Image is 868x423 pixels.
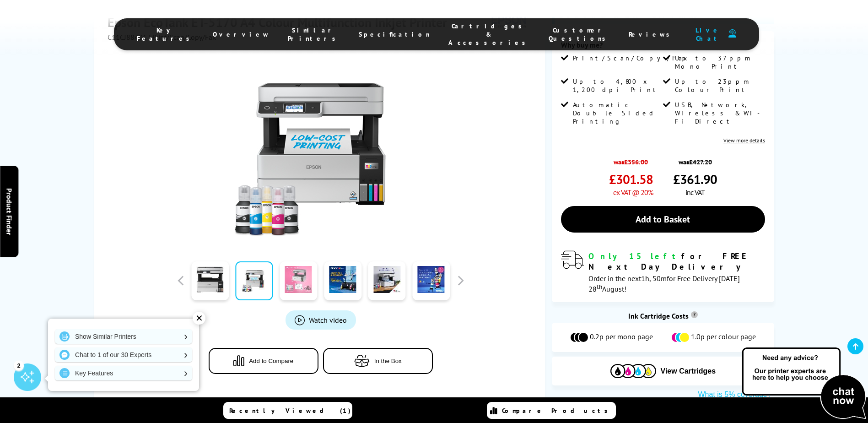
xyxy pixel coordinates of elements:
[359,30,430,38] span: Specification
[675,101,763,125] span: USB, Network, Wireless & Wi-Fi Direct
[573,101,661,125] span: Automatic Double Sided Printing
[641,274,667,283] span: 1h, 50m
[685,188,705,197] span: inc VAT
[213,30,270,38] span: Overview
[597,282,602,291] sup: th
[286,310,356,330] a: Product_All_Videos
[624,157,648,166] strike: £356.00
[691,332,756,343] span: 1.0p per colour page
[673,153,717,166] span: was
[590,332,653,343] span: 0.2p per mono page
[691,311,698,318] sup: Cost per page
[588,274,740,293] span: Order in the next for Free Delivery [DATE] 28 August!
[689,157,712,166] strike: £427.20
[573,77,661,94] span: Up to 4,800 x 1,200 dpi Print
[309,315,347,325] span: Watch video
[552,311,774,320] div: Ink Cartridge Costs
[223,402,352,419] a: Recently Viewed (1)
[549,26,610,43] span: Customer Questions
[55,329,192,344] a: Show Similar Printers
[5,188,14,235] span: Product Finder
[288,26,340,43] span: Similar Printers
[193,312,205,325] div: ✕
[374,358,402,364] span: In the Box
[231,60,410,239] img: Epson EcoTank ET-5170 Thumbnail
[661,367,716,375] span: View Cartridges
[693,26,724,43] span: Live Chat
[502,407,613,415] span: Compare Products
[55,347,192,362] a: Chat to 1 of our 30 Experts
[559,363,767,379] button: View Cartridges
[723,137,765,144] a: View more details
[55,366,192,380] a: Key Features
[229,407,351,415] span: Recently Viewed (1)
[249,358,293,364] span: Add to Compare
[740,346,868,421] img: Open Live Chat window
[448,22,530,47] span: Cartridges & Accessories
[613,188,653,197] span: ex VAT @ 20%
[588,251,681,261] span: Only 15 left
[209,348,318,374] button: Add to Compare
[573,54,690,62] span: Print/Scan/Copy/Fax
[675,54,763,70] span: Up to 37ppm Mono Print
[629,30,674,38] span: Reviews
[323,348,433,374] button: In the Box
[609,171,653,188] span: £301.58
[561,206,765,233] a: Add to Basket
[561,251,765,293] div: modal_delivery
[487,402,616,419] a: Compare Products
[695,390,774,399] button: What is 5% coverage?
[673,171,717,188] span: £361.90
[675,77,763,94] span: Up to 23ppm Colour Print
[609,153,653,166] span: was
[610,364,656,378] img: Cartridges
[14,360,24,370] div: 2
[588,251,765,272] div: for FREE Next Day Delivery
[137,26,194,43] span: Key Features
[728,29,736,38] img: user-headset-duotone.svg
